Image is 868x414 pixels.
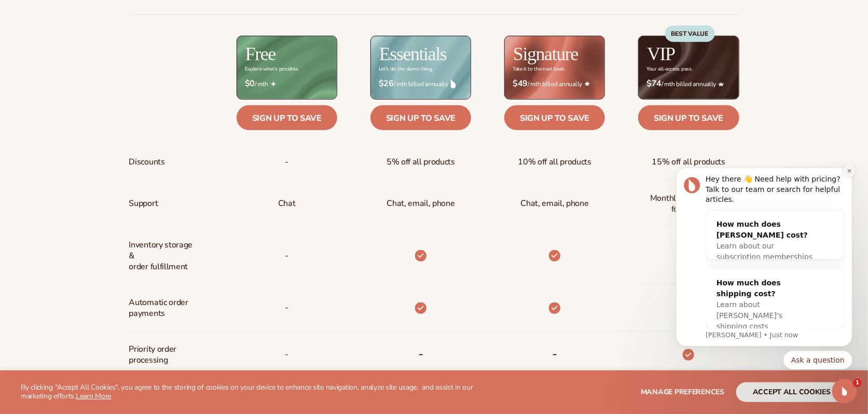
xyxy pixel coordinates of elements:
[387,194,454,213] p: Chat, email, phone
[646,66,692,72] div: Your all-access pass.
[585,81,590,86] img: Star_6.png
[245,79,255,89] strong: $0
[665,25,715,42] div: BEST VALUE
[245,79,329,89] span: / mth
[638,105,739,130] a: Sign up to save
[646,79,731,89] span: / mth billed annually
[16,186,192,204] div: Quick reply options
[652,153,726,172] span: 15% off all products
[285,345,288,364] span: -
[76,391,111,401] a: Learn More
[129,236,198,276] span: Inventory storage & order fulfillment
[285,298,288,318] span: -
[271,81,276,87] img: Free_Icon_bb6e7c7e-73f8-44bd-8ed0-223ea0fc522e.png
[853,379,862,387] span: 1
[379,79,463,89] span: / mth billed annually
[129,153,165,172] span: Discounts
[505,36,604,99] img: Signature_BG_eeb718c8-65ac-49e3-a4e5-327c6aa73146.jpg
[379,79,394,89] strong: $26
[237,36,337,99] img: free_bg.png
[660,165,868,409] iframe: Intercom notifications message
[646,79,662,89] strong: $74
[641,387,724,397] span: Manage preferences
[370,105,471,130] a: Sign up to save
[285,153,288,172] span: -
[245,66,298,72] div: Explore what's possible.
[719,81,724,87] img: Crown_2d87c031-1b5a-4345-8312-a4356ddcde98.png
[518,153,591,172] span: 10% off all products
[278,194,296,213] p: Chat
[379,45,447,63] h2: Essentials
[371,36,471,99] img: Essentials_BG_9050f826-5aa9-47d9-a362-757b82c62641.jpg
[21,383,505,401] p: By clicking "Accept All Cookies", you agree to the storing of cookies on your device to enhance s...
[552,346,557,362] b: -
[379,66,433,72] div: Let’s do the damn thing.
[513,79,528,89] strong: $49
[513,45,578,63] h2: Signature
[418,346,423,362] b: -
[646,189,731,219] span: Monthly 1:1 coaching for 1 year
[129,340,198,370] span: Priority order processing
[641,382,724,402] button: Manage preferences
[237,105,337,130] a: Sign up to save
[832,379,857,404] iframe: Intercom live chat
[504,105,605,130] a: Sign up to save
[639,36,738,99] img: VIP_BG_199964bd-3653-43bc-8a67-789d2d7717b9.jpg
[521,194,589,213] span: Chat, email, phone
[513,66,565,72] div: Take it to the next level.
[451,79,456,89] img: drop.png
[129,194,158,213] span: Support
[285,246,288,266] p: -
[387,153,455,172] span: 5% off all products
[245,45,275,63] h2: Free
[513,79,597,89] span: / mth billed annually
[647,45,675,63] h2: VIP
[129,293,198,323] span: Automatic order payments
[123,186,192,204] button: Quick reply: Ask a question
